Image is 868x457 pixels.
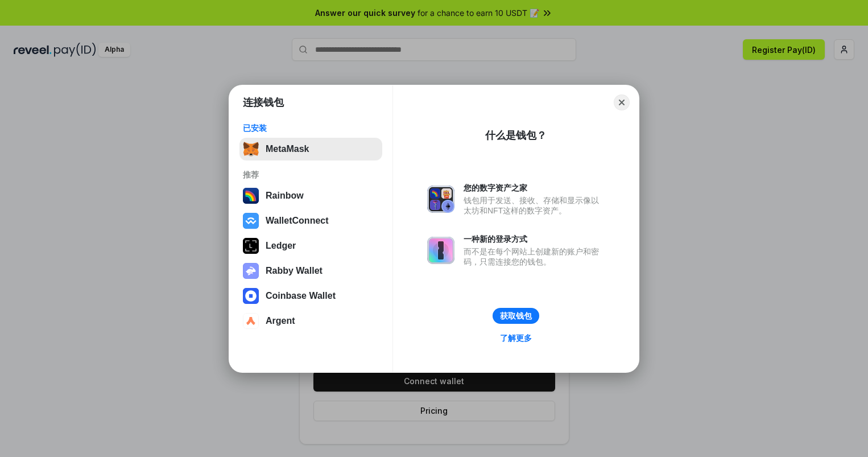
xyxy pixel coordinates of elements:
button: Rabby Wallet [239,260,382,282]
div: MetaMask [266,144,309,154]
div: 而不是在每个网站上创建新的账户和密码，只需连接您的钱包。 [464,246,605,267]
button: Ledger [239,234,382,257]
div: 您的数字资产之家 [464,183,605,193]
img: svg+xml,%3Csvg%20xmlns%3D%22http%3A%2F%2Fwww.w3.org%2F2000%2Fsvg%22%20fill%3D%22none%22%20viewBox... [243,263,259,279]
button: Argent [239,310,382,332]
img: svg+xml,%3Csvg%20width%3D%2228%22%20height%3D%2228%22%20viewBox%3D%220%200%2028%2028%22%20fill%3D... [243,213,259,229]
button: MetaMask [239,138,382,160]
button: WalletConnect [239,209,382,232]
div: 已安装 [243,123,379,133]
h1: 连接钱包 [243,96,284,109]
button: 获取钱包 [493,308,539,324]
img: svg+xml,%3Csvg%20width%3D%22120%22%20height%3D%22120%22%20viewBox%3D%220%200%20120%20120%22%20fil... [243,188,259,204]
div: Coinbase Wallet [266,291,336,301]
div: 钱包用于发送、接收、存储和显示像以太坊和NFT这样的数字资产。 [464,195,605,216]
button: Coinbase Wallet [239,285,382,307]
div: 一种新的登录方式 [464,234,605,244]
img: svg+xml,%3Csvg%20width%3D%2228%22%20height%3D%2228%22%20viewBox%3D%220%200%2028%2028%22%20fill%3D... [243,288,259,304]
div: 推荐 [243,170,379,180]
div: Rabby Wallet [266,266,323,276]
div: 什么是钱包？ [485,129,547,142]
a: 了解更多 [493,331,539,345]
button: Rainbow [239,184,382,207]
img: svg+xml,%3Csvg%20fill%3D%22none%22%20height%3D%2233%22%20viewBox%3D%220%200%2035%2033%22%20width%... [243,141,259,157]
img: svg+xml,%3Csvg%20width%3D%2228%22%20height%3D%2228%22%20viewBox%3D%220%200%2028%2028%22%20fill%3D... [243,313,259,329]
div: 了解更多 [500,333,532,343]
div: Argent [266,316,295,326]
img: svg+xml,%3Csvg%20xmlns%3D%22http%3A%2F%2Fwww.w3.org%2F2000%2Fsvg%22%20fill%3D%22none%22%20viewBox... [427,237,454,264]
div: Ledger [266,241,296,251]
img: svg+xml,%3Csvg%20xmlns%3D%22http%3A%2F%2Fwww.w3.org%2F2000%2Fsvg%22%20fill%3D%22none%22%20viewBox... [427,186,454,213]
button: Close [614,94,630,110]
div: WalletConnect [266,216,329,226]
div: Rainbow [266,191,304,201]
div: 获取钱包 [500,311,532,321]
img: svg+xml,%3Csvg%20xmlns%3D%22http%3A%2F%2Fwww.w3.org%2F2000%2Fsvg%22%20width%3D%2228%22%20height%3... [243,238,259,254]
